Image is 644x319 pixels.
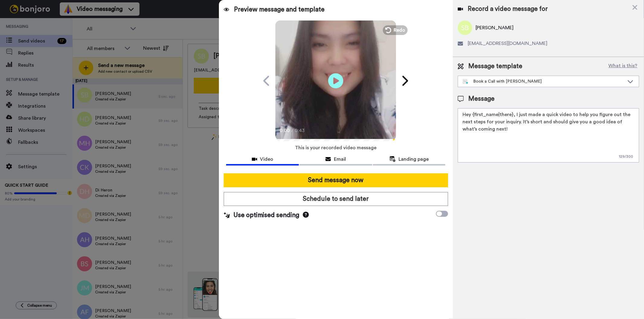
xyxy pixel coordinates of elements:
span: Message template [469,62,523,71]
div: message notification from Matt, 6w ago. Hi Gilda, We're looking to spread the word about Bonjoro ... [9,13,112,33]
span: Email [334,156,346,163]
span: Video [260,156,274,163]
img: Profile image for Matt [14,18,23,28]
button: Schedule to send later [224,192,448,206]
span: Message [469,94,495,103]
span: Use optimised sending [233,211,299,220]
button: What is this? [607,62,639,71]
span: 0:00 [280,127,290,134]
p: Message from Matt, sent 6w ago [26,23,104,29]
span: / [291,127,293,134]
span: 0:43 [295,127,305,134]
button: Send message now [224,173,448,187]
span: This is your recorded video message [295,141,376,154]
img: nextgen-template.svg [463,79,469,84]
span: [EMAIL_ADDRESS][DOMAIN_NAME] [468,40,548,47]
div: Book a Call with [PERSON_NAME] [463,78,624,84]
span: Landing page [399,156,429,163]
textarea: Hey {first_name|there}, I just made a quick video to help you figure out the next steps for your ... [458,108,639,163]
p: Hi [PERSON_NAME], We're looking to spread the word about [PERSON_NAME] a bit further and we need ... [26,17,104,23]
